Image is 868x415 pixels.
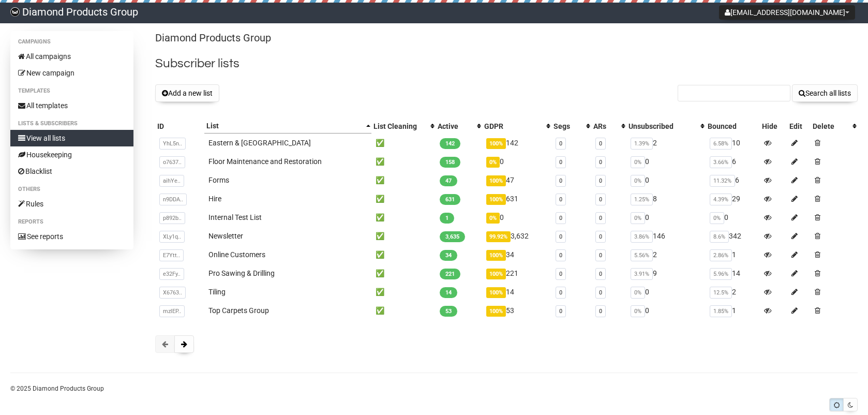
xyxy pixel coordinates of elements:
[553,121,581,131] div: Segs
[10,36,133,48] li: Campaigns
[10,228,133,245] a: See reports
[708,121,758,131] div: Bounced
[559,177,562,184] a: 0
[631,287,645,299] span: 0%
[631,305,645,317] span: 0%
[155,118,204,134] th: ID: No sort applied, sorting is disabled
[706,227,760,245] td: 342
[440,138,460,149] span: 142
[710,268,732,280] span: 5.96%
[631,175,645,187] span: 0%
[482,189,552,208] td: 631
[440,231,465,242] span: 3,635
[710,231,729,243] span: 8.6%
[440,306,457,317] span: 53
[371,189,436,208] td: ✅
[208,306,269,315] a: Top Carpets Group
[706,152,760,171] td: 6
[10,85,133,97] li: Templates
[706,208,760,227] td: 0
[10,196,133,212] a: Rules
[159,138,186,150] span: YhL5n..
[631,212,645,224] span: 0%
[486,250,506,261] span: 100%
[626,264,706,283] td: 9
[626,227,706,245] td: 146
[559,289,562,296] a: 0
[10,183,133,196] li: Others
[371,283,436,301] td: ✅
[371,301,436,320] td: ✅
[599,233,602,240] a: 0
[159,175,184,187] span: aihYe..
[436,118,482,134] th: Active: No sort applied, activate to apply an ascending sort
[559,252,562,259] a: 0
[628,121,695,131] div: Unsubscribed
[440,175,457,186] span: 47
[719,5,855,20] button: [EMAIL_ADDRESS][DOMAIN_NAME]
[371,208,436,227] td: ✅
[599,289,602,296] a: 0
[599,196,602,203] a: 0
[208,176,229,184] a: Forms
[710,305,732,317] span: 1.85%
[593,121,616,131] div: ARs
[631,194,653,205] span: 1.25%
[440,157,460,168] span: 158
[486,306,506,317] span: 100%
[631,138,653,150] span: 1.39%
[10,65,133,81] a: New campaign
[482,301,552,320] td: 53
[626,208,706,227] td: 0
[486,213,500,224] span: 0%
[440,194,460,205] span: 631
[626,283,706,301] td: 0
[155,84,219,102] button: Add a new list
[159,305,185,317] span: mzlEP..
[373,121,425,131] div: List Cleaning
[599,177,602,184] a: 0
[371,171,436,189] td: ✅
[10,130,133,146] a: View all lists
[371,118,436,134] th: List Cleaning: No sort applied, activate to apply an ascending sort
[159,231,185,243] span: XLy1q..
[706,283,760,301] td: 2
[208,139,311,147] a: Eastern & [GEOGRAPHIC_DATA]
[155,54,858,73] h2: Subscriber lists
[482,283,552,301] td: 14
[486,194,506,205] span: 100%
[482,134,552,153] td: 142
[155,31,858,45] p: Diamond Products Group
[10,383,858,394] p: © 2025 Diamond Products Group
[371,227,436,245] td: ✅
[482,208,552,227] td: 0
[551,118,591,134] th: Segs: No sort applied, activate to apply an ascending sort
[440,269,460,279] span: 221
[706,301,760,320] td: 1
[599,140,602,147] a: 0
[206,121,361,131] div: List
[486,269,506,279] span: 100%
[559,308,562,315] a: 0
[10,97,133,114] a: All templates
[157,121,202,131] div: ID
[486,231,511,242] span: 99.92%
[706,118,760,134] th: Bounced: No sort applied, sorting is disabled
[811,118,858,134] th: Delete: No sort applied, activate to apply an ascending sort
[208,213,262,221] a: Internal Test List
[371,245,436,264] td: ✅
[710,175,735,187] span: 11.32%
[626,118,706,134] th: Unsubscribed: No sort applied, activate to apply an ascending sort
[482,264,552,283] td: 221
[631,156,645,168] span: 0%
[482,171,552,189] td: 47
[208,250,265,259] a: Online Customers
[710,194,732,205] span: 4.39%
[559,233,562,240] a: 0
[599,271,602,277] a: 0
[208,269,275,277] a: Pro Sawing & Drilling
[10,216,133,228] li: Reports
[204,118,371,134] th: List: Ascending sort applied, activate to apply a descending sort
[482,118,552,134] th: GDPR: No sort applied, activate to apply an ascending sort
[626,245,706,264] td: 2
